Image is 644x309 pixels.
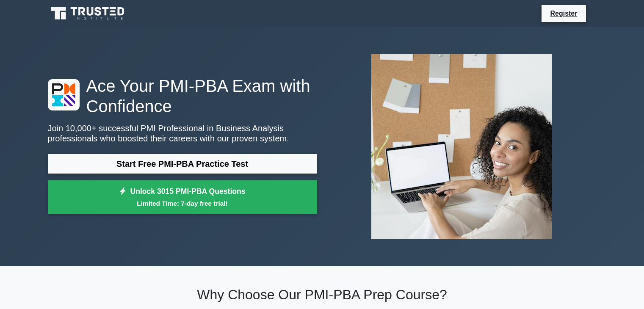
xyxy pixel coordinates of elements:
h2: Why Choose Our PMI-PBA Prep Course? [48,287,597,303]
h1: Ace Your PMI-PBA Exam with Confidence [48,76,317,116]
p: Join 10,000+ successful PMI Professional in Business Analysis professionals who boosted their car... [48,123,317,143]
a: Start Free PMI-PBA Practice Test [48,154,317,174]
small: Limited Time: 7-day free trial! [58,199,307,208]
a: Register [545,8,582,19]
a: Unlock 3015 PMI-PBA QuestionsLimited Time: 7-day free trial! [48,180,317,214]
